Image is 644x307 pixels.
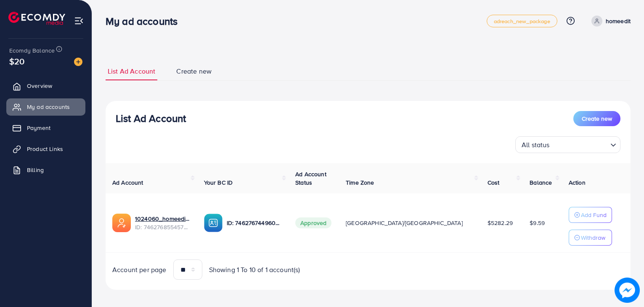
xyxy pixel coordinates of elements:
[588,16,631,26] a: homeedit
[27,124,50,132] span: Payment
[581,233,605,243] p: Withdraw
[135,214,191,223] a: 1024060_homeedit7_1737561213516
[494,19,550,24] span: adreach_new_package
[530,219,545,227] span: $9.59
[135,214,191,232] div: <span class='underline'>1024060_homeedit7_1737561213516</span></br>7462768554572742672
[606,16,631,26] p: homeedit
[9,55,24,67] span: $20
[112,214,131,232] img: ic-ads-acc.e4c84228.svg
[295,217,331,228] span: Approved
[6,98,85,115] a: My ad accounts
[176,66,212,76] span: Create new
[112,178,143,187] span: Ad Account
[615,278,640,303] img: image
[106,15,184,27] h3: My ad accounts
[9,46,55,55] span: Ecomdy Balance
[569,178,586,187] span: Action
[569,230,612,246] button: Withdraw
[6,119,85,136] a: Payment
[116,112,186,124] h3: List Ad Account
[135,223,191,231] span: ID: 7462768554572742672
[204,178,233,187] span: Your BC ID
[346,178,374,187] span: Time Zone
[488,178,500,187] span: Cost
[552,137,607,151] input: Search for option
[227,218,282,228] p: ID: 7462767449604177937
[573,111,620,126] button: Create new
[515,136,620,153] div: Search for option
[27,166,44,174] span: Billing
[27,145,63,153] span: Product Links
[488,219,513,227] span: $5282.29
[6,77,85,94] a: Overview
[74,16,84,26] img: menu
[209,265,300,275] span: Showing 1 To 10 of 1 account(s)
[6,140,85,157] a: Product Links
[346,219,463,227] span: [GEOGRAPHIC_DATA]/[GEOGRAPHIC_DATA]
[6,161,85,178] a: Billing
[8,12,65,25] img: logo
[108,66,155,76] span: List Ad Account
[74,58,82,66] img: image
[582,114,612,123] span: Create new
[569,207,612,223] button: Add Fund
[520,139,551,151] span: All status
[295,170,326,187] span: Ad Account Status
[27,82,52,90] span: Overview
[204,214,223,232] img: ic-ba-acc.ded83a64.svg
[27,103,70,111] span: My ad accounts
[112,265,167,275] span: Account per page
[487,15,557,27] a: adreach_new_package
[581,210,607,220] p: Add Fund
[530,178,552,187] span: Balance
